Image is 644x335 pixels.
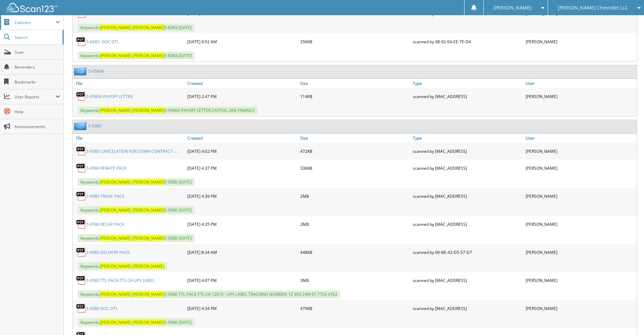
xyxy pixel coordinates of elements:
span: Keywords: 5-9580 [DATE] [78,178,194,186]
a: 5-9580 CANCELATION FOR DOWN CONTRACT-... [86,148,177,154]
a: Created [186,79,299,88]
span: Cabinets [15,20,55,25]
div: 356KB [299,35,411,48]
div: [DATE] 8:34 AM [186,245,299,259]
span: [PERSON_NAME] [100,263,132,269]
div: scanned by [MAC_ADDRESS] [411,90,524,103]
a: 5-9580 RECAP PACK [86,221,124,227]
a: 5-9580 DELIVERY PACK [86,249,129,255]
a: Size [299,79,411,88]
div: [DATE] 4:37 PM [186,161,299,175]
img: folder2.png [74,122,88,130]
div: 2MB [299,217,411,231]
span: Keywords: 5-9580 [DATE] [78,318,194,326]
span: [PERSON_NAME] [133,179,164,185]
div: 448KB [299,245,411,259]
div: [DATE] 4:07 PM [186,273,299,287]
a: 5-9580 TRADE PACK [86,193,124,199]
div: [PERSON_NAME] [524,245,637,259]
span: [PERSON_NAME] [133,263,164,269]
div: 479KB [299,302,411,315]
div: [DATE] 9:52 AM [186,35,299,48]
span: [PERSON_NAME] [100,53,132,58]
img: PDF.png [76,191,86,201]
a: Created [186,134,299,143]
div: scanned by [MAC_ADDRESS] [411,217,524,231]
iframe: Chat Widget [610,303,644,335]
div: [PERSON_NAME] [524,217,637,231]
span: Announcements [15,124,60,129]
img: PDF.png [76,163,86,173]
span: [PERSON_NAME] [100,25,132,30]
div: [DATE] 4:35 PM [186,217,299,231]
div: scanned by [MAC_ADDRESS] [411,302,524,315]
span: Reminders [15,64,60,70]
img: PDF.png [76,303,86,313]
div: 336KB [299,161,411,175]
span: [PERSON_NAME] [133,235,164,241]
div: scanned by [MAC_ADDRESS] [411,273,524,287]
span: [PERSON_NAME] [100,207,132,213]
a: File [73,134,186,143]
img: scan123-logo-white.svg [7,3,57,12]
span: Keywords: 5-8383 [DATE] [78,24,194,31]
span: Keywords: 5-9580 TTL PACK-TTL CK 12615 - UPS LABEL TRACKING NUMBER: 1Z 493 24W 01 7724 4762 [78,290,340,298]
a: Type [411,134,524,143]
img: PDF.png [76,146,86,156]
span: Keywords: 5-9580A PAYOFF LETTER CAPITAL ONE FINANCE [78,106,258,114]
div: [PERSON_NAME] [524,273,637,287]
span: Keywords: 5-9580 [DATE] [78,234,194,242]
span: [PERSON_NAME] [133,107,164,113]
div: 114KB [299,90,411,103]
a: Type [411,79,524,88]
a: 5-9580 [88,123,101,129]
div: [DATE] 2:47 PM [186,90,299,103]
div: [PERSON_NAME] [524,35,637,48]
a: File [73,79,186,88]
span: Help [15,109,60,115]
div: scanned by 00-BE-43-D5-57-D7 [411,245,524,259]
span: [PERSON_NAME] [100,107,132,113]
span: Keywords: [78,262,167,270]
div: scanned by [MAC_ADDRESS] [411,144,524,158]
span: Search [15,34,59,40]
span: [PERSON_NAME] [494,6,531,10]
span: Keywords: 5-8383 [DATE] [78,52,194,59]
div: scanned by 08-92-04-EE-7E-D4 [411,35,524,48]
span: [PERSON_NAME] [100,291,132,297]
div: [PERSON_NAME] [524,90,637,103]
a: 5-8383- DOC DTL [86,39,119,45]
div: [DATE] 4:34 PM [186,302,299,315]
a: 5-9580A [88,68,104,74]
img: PDF.png [76,37,86,47]
div: [PERSON_NAME] [524,189,637,203]
span: [PERSON_NAME] [133,291,164,297]
span: Scan [15,49,60,55]
span: [PERSON_NAME] [133,53,164,58]
div: [PERSON_NAME] [524,144,637,158]
div: [PERSON_NAME] [524,302,637,315]
img: PDF.png [76,247,86,257]
a: User [524,79,637,88]
span: [PERSON_NAME] [133,207,164,213]
span: [PERSON_NAME] [100,179,132,185]
div: scanned by [MAC_ADDRESS] [411,161,524,175]
span: [PERSON_NAME] [100,319,132,325]
img: PDF.png [76,275,86,285]
a: User [524,134,637,143]
a: 5-9580A PAYOFF LETTER [86,94,133,99]
span: Keywords: 5-9580 [DATE] [78,206,194,214]
img: PDF.png [76,91,86,101]
span: User Reports [15,94,55,100]
div: 2MB [299,189,411,203]
a: 5-9580 TTL PACK-TTL CK-UPS LABEL [86,278,154,283]
span: [PERSON_NAME] [100,235,132,241]
div: 472KB [299,144,411,158]
a: 5-9580 REBATE PACK [86,165,126,171]
div: scanned by [MAC_ADDRESS] [411,189,524,203]
span: Bookmarks [15,79,60,85]
span: [PERSON_NAME] [133,319,164,325]
img: folder2.png [74,67,88,75]
div: 3MB [299,273,411,287]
